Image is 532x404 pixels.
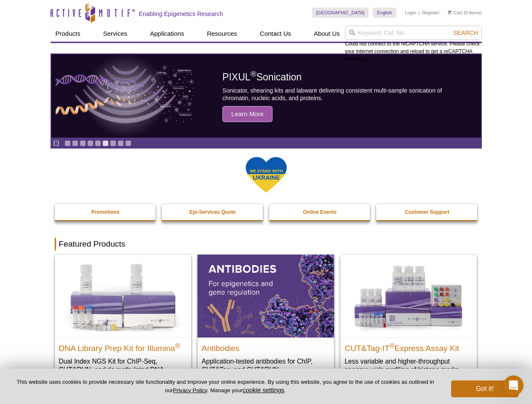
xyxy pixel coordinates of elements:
input: Keyword, Cat. No. [345,26,482,40]
a: Go to slide 9 [125,140,131,146]
button: cookie settings [243,386,284,393]
a: English [373,8,396,18]
img: We Stand With Ukraine [245,156,287,194]
a: Contact Us [255,26,296,42]
a: Resources [202,26,242,42]
img: DNA Library Prep Kit for Illumina [55,255,191,337]
sup: ® [251,70,257,79]
h2: DNA Library Prep Kit for Illumina [59,340,187,353]
a: All Antibodies Antibodies Application-tested antibodies for ChIP, CUT&Tag, and CUT&RUN. [198,255,334,382]
h2: Antibodies [202,340,330,353]
a: Go to slide 8 [118,140,124,146]
img: PIXUL sonication [56,54,195,138]
a: Services [98,26,133,42]
sup: ® [390,342,395,349]
div: Could not connect to the reCAPTCHA service. Please check your internet connection and reload to g... [345,26,482,63]
sup: ® [175,342,180,349]
a: Promotions [55,204,157,220]
a: Go to slide 6 [102,140,109,146]
img: All Antibodies [198,255,334,337]
a: CUT&Tag-IT® Express Assay Kit CUT&Tag-IT®Express Assay Kit Less variable and higher-throughput ge... [340,255,477,382]
h2: Enabling Epigenetics Research [139,10,223,18]
a: Go to slide 3 [80,140,86,146]
a: Epi-Services Quote [162,204,264,220]
li: | [419,8,420,18]
span: Search [453,29,478,36]
a: Products [51,26,86,42]
a: Toggle autoplay [53,140,59,146]
p: Dual Index NGS Kit for ChIP-Seq, CUT&RUN, and ds methylated DNA assays. [59,357,187,383]
a: Go to slide 2 [72,140,78,146]
p: Sonicator, shearing kits and labware delivering consistent multi-sample sonication of chromatin, ... [222,87,462,102]
a: Online Events [269,204,371,220]
strong: Online Events [303,209,337,215]
a: Privacy Policy [173,387,207,393]
a: Register [422,10,439,16]
p: This website uses cookies to provide necessary site functionality and improve your online experie... [13,378,437,394]
a: DNA Library Prep Kit for Illumina DNA Library Prep Kit for Illumina® Dual Index NGS Kit for ChIP-... [55,255,191,391]
h2: Featured Products [55,238,478,250]
a: About Us [309,26,345,42]
strong: Customer Support [405,209,449,215]
img: CUT&Tag-IT® Express Assay Kit [340,255,477,337]
a: [GEOGRAPHIC_DATA] [312,8,369,18]
a: Applications [145,26,189,42]
strong: Epi-Services Quote [190,209,236,215]
button: Search [451,29,480,37]
img: Your Cart [448,10,452,14]
article: PIXUL Sonication [51,54,481,138]
strong: Promotions [91,209,120,215]
span: PIXUL Sonication [222,72,302,82]
button: Got it! [451,380,519,397]
a: Go to slide 1 [64,140,71,146]
span: Learn More [222,106,273,122]
p: Application-tested antibodies for ChIP, CUT&Tag, and CUT&RUN. [202,357,330,374]
a: Go to slide 7 [110,140,116,146]
a: PIXUL sonication PIXUL®Sonication Sonicator, shearing kits and labware delivering consistent mult... [51,54,481,138]
p: Less variable and higher-throughput genome-wide profiling of histone marks​. [345,357,473,374]
li: (0 items) [448,8,482,18]
iframe: Intercom live chat [503,375,524,396]
a: Cart [448,10,462,16]
a: Go to slide 5 [95,140,101,146]
h2: CUT&Tag-IT Express Assay Kit [345,340,473,353]
a: Login [405,10,416,16]
a: Go to slide 4 [87,140,94,146]
a: Customer Support [376,204,478,220]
